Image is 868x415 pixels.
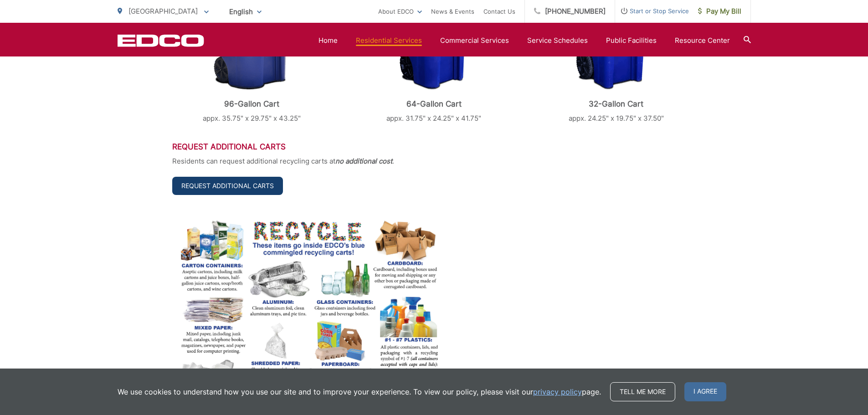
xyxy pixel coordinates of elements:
p: appx. 31.75" x 24.25" x 41.75" [354,113,514,124]
a: Public Facilities [606,35,657,46]
a: Tell me more [610,382,675,401]
a: Service Schedules [527,35,588,46]
a: privacy policy [533,386,582,397]
a: Home [318,35,338,46]
h3: Request Additional Carts [172,142,696,151]
a: Commercial Services [440,35,509,46]
a: Contact Us [483,6,515,17]
p: 96-Gallon Cart [172,99,332,108]
p: appx. 24.25" x 19.75" x 37.50" [536,113,696,124]
a: News & Events [431,6,474,17]
p: 32-Gallon Cart [536,99,696,108]
span: [GEOGRAPHIC_DATA] [128,7,198,15]
a: Residential Services [356,35,422,46]
p: 64-Gallon Cart [354,99,514,108]
span: Pay My Bill [698,6,741,17]
strong: no additional cost [335,157,392,165]
p: Residents can request additional recycling carts at . [172,156,696,167]
a: About EDCO [378,6,422,17]
a: Request Additional Carts [172,177,283,195]
p: appx. 35.75" x 29.75" x 43.25" [172,113,332,124]
a: EDCD logo. Return to the homepage. [118,34,204,47]
p: We use cookies to understand how you use our site and to improve your experience. To view our pol... [118,386,601,397]
a: Resource Center [675,35,730,46]
span: English [222,4,268,20]
span: I agree [684,382,726,401]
